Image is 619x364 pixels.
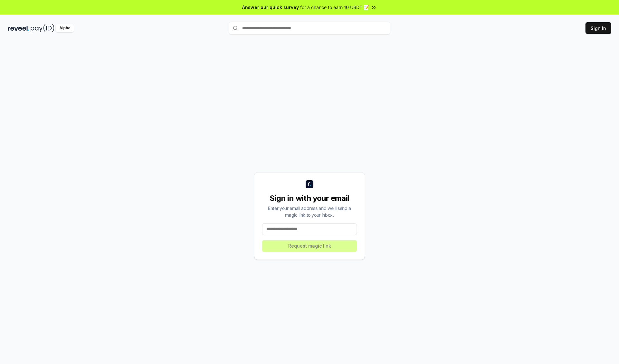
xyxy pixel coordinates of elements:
button: Sign In [585,22,611,34]
img: pay_id [31,24,54,32]
span: Answer our quick survey [242,4,299,11]
div: Sign in with your email [262,193,357,203]
img: reveel_dark [8,24,29,32]
img: logo_small [306,180,313,188]
div: Alpha [56,24,74,32]
div: Enter your email address and we’ll send a magic link to your inbox. [262,205,357,218]
span: for a chance to earn 10 USDT 📝 [300,4,369,11]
